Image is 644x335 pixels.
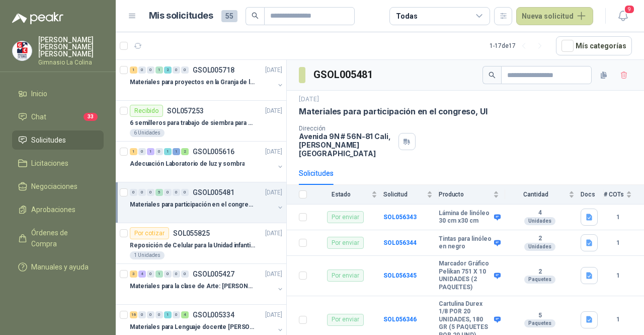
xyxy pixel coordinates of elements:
h1: Mis solicitudes [149,9,213,23]
div: Por enviar [327,314,364,326]
div: Paquetes [524,276,555,284]
span: Solicitud [383,191,425,198]
div: 1 [130,66,137,74]
img: Company Logo [13,41,32,60]
a: 0 0 0 5 0 0 0 GSOL005481[DATE] Materiales para participación en el congreso, UI [130,186,284,219]
div: 16 [130,311,137,318]
p: Gimnasio La Colina [38,59,104,65]
button: Nueva solicitud [516,7,593,25]
p: Adecuación Laboratorio de luz y sombra [130,159,245,169]
a: Chat33 [12,107,104,126]
span: Aprobaciones [31,204,75,215]
img: Logo peakr [12,12,63,24]
a: Órdenes de Compra [12,223,104,253]
span: 9 [624,5,635,14]
span: Estado [313,191,369,198]
a: Licitaciones [12,154,104,173]
div: 0 [164,189,172,196]
p: [DATE] [299,95,319,104]
a: Negociaciones [12,177,104,196]
div: 0 [181,271,189,278]
p: [DATE] [265,65,282,75]
span: Inicio [31,88,47,99]
p: Materiales para Lenguaje docente [PERSON_NAME] [130,322,255,332]
div: 2 [164,66,172,74]
div: 0 [130,189,137,196]
p: [DATE] [265,229,282,238]
div: 0 [173,311,180,318]
span: Producto [439,191,491,198]
a: SOL056344 [383,239,417,246]
th: Cantidad [505,185,581,205]
a: 3 4 0 1 0 0 0 GSOL005427[DATE] Materiales para la clase de Arte: [PERSON_NAME] [130,268,284,300]
p: GSOL005334 [193,311,234,318]
div: Unidades [524,217,555,225]
div: 0 [173,66,180,74]
b: 1 [604,271,632,281]
a: Por cotizarSOL055825[DATE] Reposición de Celular para la Unidad infantil (con forro, y vidrio pro... [116,223,286,264]
div: Por enviar [327,270,364,282]
p: Reposición de Celular para la Unidad infantil (con forro, y vidrio protector) [130,241,255,250]
p: [DATE] [265,188,282,197]
span: Chat [31,111,46,122]
div: 0 [164,271,172,278]
div: 1 Unidades [130,251,165,259]
span: 55 [221,10,237,22]
b: Lámina de linóleo 30 cm x30 cm [439,210,492,225]
span: Manuales y ayuda [31,261,89,273]
a: 1 0 0 1 2 0 0 GSOL005718[DATE] Materiales para proyectos en la Granja de la UI [130,64,284,96]
a: SOL056346 [383,316,417,323]
span: search [252,12,259,19]
p: Materiales para participación en el congreso, UI [299,106,487,117]
div: 1 - 17 de 17 [490,38,548,54]
span: 33 [84,113,98,121]
p: Dirección [299,125,394,132]
p: [DATE] [265,106,282,116]
p: GSOL005616 [193,148,234,155]
a: Solicitudes [12,130,104,150]
p: [DATE] [265,310,282,320]
a: Inicio [12,84,104,103]
b: 2 [505,235,575,243]
div: Unidades [524,243,555,251]
span: Órdenes de Compra [31,227,94,249]
p: Avenida 9N # 56N-81 Cali , [PERSON_NAME][GEOGRAPHIC_DATA] [299,132,394,158]
span: Licitaciones [31,158,68,169]
div: Por enviar [327,211,364,223]
div: Por enviar [327,237,364,249]
button: 9 [614,7,632,25]
th: # COTs [604,185,644,205]
div: 0 [147,189,154,196]
div: Por cotizar [130,227,169,239]
div: Todas [396,11,417,22]
p: [PERSON_NAME] [PERSON_NAME] [PERSON_NAME] [38,36,104,57]
div: 5 [155,189,163,196]
span: search [489,72,496,79]
span: Cantidad [505,191,567,198]
p: [DATE] [265,147,282,157]
div: 0 [181,66,189,74]
div: 0 [138,66,146,74]
button: Mís categorías [556,36,632,55]
p: SOL057253 [167,107,204,114]
div: 1 [164,148,172,155]
div: Recibido [130,105,163,117]
span: # COTs [604,191,624,198]
b: 2 [505,268,575,276]
p: GSOL005427 [193,271,234,278]
div: 0 [147,271,154,278]
p: GSOL005481 [193,189,234,196]
a: SOL056343 [383,214,417,221]
h3: GSOL005481 [313,67,374,83]
span: Solicitudes [31,135,66,146]
span: Negociaciones [31,181,77,192]
p: SOL055825 [173,230,210,237]
div: 0 [138,148,146,155]
div: 0 [173,189,180,196]
p: 6 semilleros para trabajo de siembra para estudiantes en la granja [130,118,255,128]
div: 0 [155,148,163,155]
b: 4 [505,209,575,217]
p: Materiales para la clase de Arte: [PERSON_NAME] [130,282,255,291]
div: 0 [138,189,146,196]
